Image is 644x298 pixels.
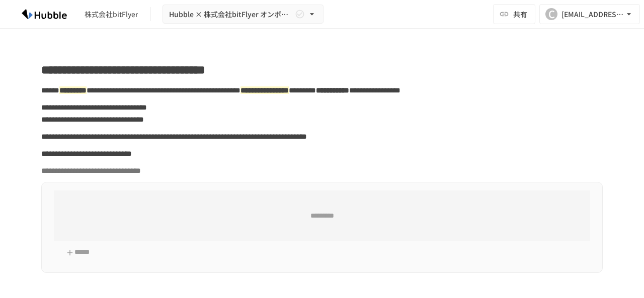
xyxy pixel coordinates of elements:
[539,4,640,24] button: C[EMAIL_ADDRESS][DOMAIN_NAME]
[12,6,76,22] img: HzDRNkGCf7KYO4GfwKnzITak6oVsp5RHeZBEM1dQFiQ
[169,8,293,21] span: Hubble × 株式会社bitFlyer オンボーディングプロジェクト
[561,8,624,21] div: [EMAIL_ADDRESS][DOMAIN_NAME]
[163,5,324,24] button: Hubble × 株式会社bitFlyer オンボーディングプロジェクト
[85,9,138,20] div: 株式会社bitFlyer
[513,9,527,20] span: 共有
[493,4,535,24] button: 共有
[545,8,557,20] div: C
